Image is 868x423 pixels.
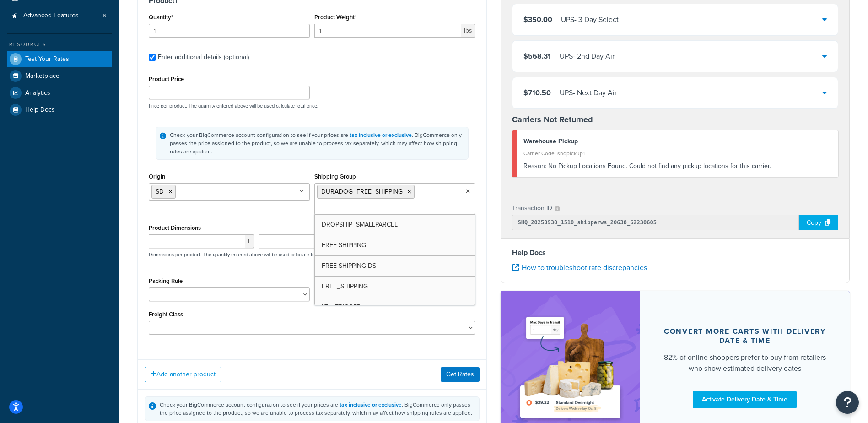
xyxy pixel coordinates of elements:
div: Convert more carts with delivery date & time [662,327,828,345]
label: Product Price [149,76,184,82]
label: Freight Class [149,311,183,318]
div: Check your BigCommerce account configuration to see if your prices are . BigCommerce only passes ... [160,401,475,417]
a: tax inclusive or exclusive [340,401,402,409]
span: lbs [461,24,475,38]
span: LTL_TRIGGER [322,302,361,312]
span: FREE SHIPPING [322,240,366,250]
span: $350.00 [523,14,552,25]
span: Help Docs [25,106,55,114]
span: SD [156,187,164,196]
a: How to troubleshoot rate discrepancies [512,262,647,273]
a: Help Docs [7,102,112,118]
a: Marketplace [7,68,112,84]
span: DURADOG_FREE_SHIPPING [321,187,403,196]
span: $710.50 [523,87,551,98]
div: Check your BigCommerce account configuration to see if your prices are . BigCommerce only passes ... [170,131,464,156]
span: Advanced Features [23,12,79,20]
div: UPS - 3 Day Select [561,13,619,26]
span: Analytics [25,89,50,97]
h4: Help Docs [512,247,839,258]
a: Test Your Rates [7,51,112,67]
p: Price per product. The quantity entered above will be used calculate total price. [146,103,478,109]
a: FREE SHIPPING DS [315,256,475,276]
div: No Pickup Locations Found. Could not find any pickup locations for this carrier. [523,160,832,173]
li: Advanced Features [7,7,112,24]
div: 82% of online shoppers prefer to buy from retailers who show estimated delivery dates [662,352,828,374]
p: Transaction ID [512,202,552,215]
span: $568.31 [523,51,551,61]
a: FREE SHIPPING [315,235,475,255]
span: Marketplace [25,72,59,80]
span: Test Your Rates [25,55,69,63]
a: LTL_TRIGGER [315,297,475,317]
strong: Carriers Not Returned [512,114,593,125]
button: Get Rates [441,367,480,382]
input: 0.00 [314,24,461,38]
p: Dimensions per product. The quantity entered above will be used calculate total volume. [146,251,338,258]
input: Enter additional details (optional) [149,54,156,61]
span: 6 [103,12,106,20]
div: UPS - 2nd Day Air [560,50,615,63]
span: L [245,234,254,248]
label: Shipping Group [314,173,356,180]
label: Packing Rule [149,277,183,284]
a: Analytics [7,85,112,101]
a: FREE_SHIPPING [315,277,475,297]
button: Add another product [145,367,221,382]
label: Quantity* [149,14,173,21]
a: tax inclusive or exclusive [350,131,412,139]
div: Copy [799,215,838,230]
span: DROPSHIP_SMALLPARCEL [322,220,398,229]
div: Enter additional details (optional) [158,51,249,64]
a: Activate Delivery Date & Time [693,391,797,408]
a: Advanced Features6 [7,7,112,24]
button: Open Resource Center [836,391,859,414]
div: UPS - Next Day Air [560,87,617,99]
span: Reason: [523,161,546,171]
div: Resources [7,41,112,49]
span: FREE_SHIPPING [322,282,368,291]
label: Origin [149,173,165,180]
div: Carrier Code: shqpickup1 [523,147,832,160]
span: FREE SHIPPING DS [322,261,376,271]
label: Product Weight* [314,14,356,21]
a: DROPSHIP_SMALLPARCEL [315,215,475,235]
div: Warehouse Pickup [523,135,832,148]
label: Product Dimensions [149,224,201,231]
input: 0 [149,24,310,38]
